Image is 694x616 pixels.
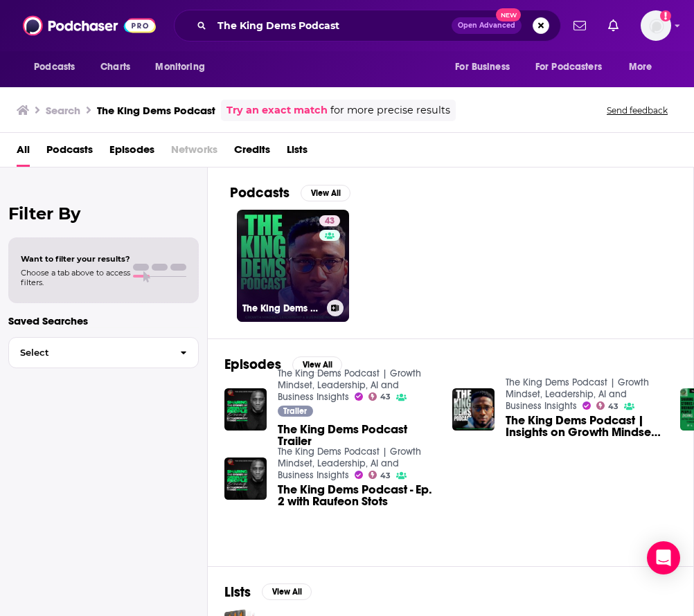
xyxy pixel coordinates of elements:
span: Open Advanced [458,22,515,29]
h3: Search [46,104,80,117]
a: 43The King Dems Podcast | Growth Mindset, Leadership, AI and Business Insights [237,210,349,322]
img: The King Dems Podcast Trailer [224,388,267,431]
span: 43 [380,394,391,400]
a: Episodes [109,138,154,167]
a: Credits [234,138,270,167]
span: for more precise results [330,102,450,118]
a: The King Dems Podcast - Ep. 2 with Raufeon Stots [278,484,436,507]
span: Trailer [283,407,307,415]
a: 43 [368,392,391,401]
button: open menu [145,54,222,80]
span: Logged in as TrevorC [641,10,671,41]
a: The King Dems Podcast | Insights on Growth Mindset and Business Leadership [506,415,664,438]
h2: Lists [224,583,251,601]
h2: Podcasts [230,184,290,201]
img: The King Dems Podcast - Ep. 2 with Raufeon Stots [224,458,267,500]
h2: Episodes [224,356,281,373]
h2: Filter By [8,203,199,224]
button: Send feedback [603,105,672,116]
button: Select [8,337,199,368]
a: Try an exact match [226,102,328,118]
a: 43 [319,215,340,226]
button: View All [262,583,312,600]
p: Saved Searches [8,314,199,327]
a: Charts [91,54,139,80]
span: Monitoring [155,57,204,77]
img: Podchaser - Follow, Share and Rate Podcasts [23,12,156,39]
a: Lists [287,138,308,167]
span: 43 [325,215,335,228]
img: User Profile [641,10,671,41]
a: Show notifications dropdown [603,14,624,37]
span: 43 [380,473,391,479]
a: The King Dems Podcast | Growth Mindset, Leadership, AI and Business Insights [506,377,649,412]
button: open menu [619,54,670,80]
a: The King Dems Podcast Trailer [278,424,436,447]
span: Select [9,348,169,357]
a: The King Dems Podcast | Growth Mindset, Leadership, AI and Business Insights [278,368,421,403]
button: Show profile menu [641,10,671,41]
button: View All [301,185,350,201]
span: New [496,8,521,21]
span: For Business [455,57,510,77]
span: For Podcasters [535,57,602,77]
a: Show notifications dropdown [568,14,591,37]
div: Open Intercom Messenger [647,541,680,574]
button: open menu [445,54,527,80]
a: 43 [368,471,391,479]
a: The King Dems Podcast | Growth Mindset, Leadership, AI and Business Insights [278,446,421,481]
button: View All [292,356,342,373]
h3: The King Dems Podcast | Growth Mindset, Leadership, AI and Business Insights [242,302,321,314]
a: 43 [596,401,619,410]
span: Want to filter your results? [21,254,130,264]
img: The King Dems Podcast | Insights on Growth Mindset and Business Leadership [452,388,495,431]
button: Open AdvancedNew [452,17,522,34]
span: Choose a tab above to access filters. [21,268,130,287]
input: Search podcasts, credits, & more... [212,15,452,37]
a: Podcasts [46,138,93,167]
svg: Add a profile image [660,10,671,21]
a: EpisodesView All [224,356,342,373]
button: open menu [24,54,93,80]
span: Networks [171,138,217,167]
a: ListsView All [224,583,312,601]
span: Charts [100,57,130,77]
span: Podcasts [34,57,75,77]
button: open menu [526,54,622,80]
span: 43 [608,404,619,410]
h3: The King Dems Podcast [97,104,215,117]
a: PodcastsView All [230,184,350,201]
div: Search podcasts, credits, & more... [174,10,561,42]
span: More [629,57,652,77]
a: All [17,138,30,167]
